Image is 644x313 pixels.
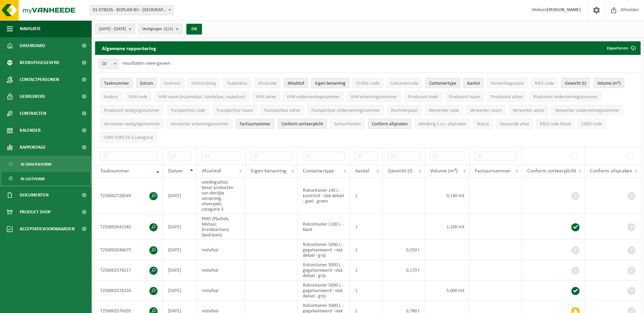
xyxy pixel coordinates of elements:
span: Producent ondernemingsnummer [533,95,597,100]
span: Aantal [355,168,369,174]
span: Contract [164,81,181,86]
button: TaakstatusTaakstatus: Activate to sort [223,78,251,88]
button: SorteerfoutenSorteerfouten: Activate to sort [330,119,365,129]
span: Afvalstof [288,81,304,86]
td: voedingsafval, bevat producten van dierlijke oorsprong, onverpakt, categorie 3 [197,178,246,214]
span: Transporteur code [170,108,205,113]
td: Rolcontainer 1100 L - klant [298,214,350,240]
td: T250002576216 [95,280,163,301]
button: DatumDatum: Activate to sort [136,78,157,88]
button: IHM erkenningsnummerIHM erkenningsnummer: Activate to sort [347,91,401,102]
button: Verwerker codeVerwerker code: Activate to sort [425,105,463,115]
span: Gebruikers [20,88,45,105]
span: IHM ondernemingsnummer [287,95,340,100]
a: In lijstvorm [2,172,90,185]
button: FactuurnummerFactuurnummer: Activate to sort [236,119,274,129]
span: Product Shop [20,204,51,221]
a: In grafiekvorm [2,158,90,170]
button: OmschrijvingOmschrijving: Activate to sort [188,78,220,88]
span: Verwerker adres [513,108,544,113]
td: Rolcontainer 5000 L - gegalvaniseerd - vlak deksel - grijs [298,240,350,260]
span: Containertype [429,81,456,86]
button: Producent vestigingsnummerProducent vestigingsnummer: Activate to sort [100,105,163,115]
span: Afvalcode [258,81,277,86]
span: Gewicht (t) [388,168,412,174]
span: Vestigingen [142,24,173,34]
td: 1 [350,178,383,214]
button: EURAL codeEURAL code: Activate to sort [353,78,383,88]
button: Exporteren [602,41,640,55]
span: Navigatie [20,20,41,37]
button: Afwijking t.o.v. afsprakenAfwijking t.o.v. afspraken: Activate to sort [415,119,470,129]
span: Factuurnummer [475,168,511,174]
button: NummerplaatNummerplaat: Activate to sort [387,105,422,115]
td: T250002728549 [95,178,163,214]
button: VerwerkingswijzeVerwerkingswijze: Activate to sort [487,78,528,88]
td: 0,250 t [383,240,425,260]
td: restafval [197,260,246,280]
span: Transporteur adres [264,108,300,113]
button: TaaknummerTaaknummer: Activate to remove sorting [100,78,133,88]
td: [DATE] [163,280,197,301]
span: Contracten [20,105,46,122]
button: AfvalcodeAfvalcode: Activate to sort [254,78,280,88]
span: Conform sorteerplicht [527,168,576,174]
span: Datum [168,168,183,174]
span: Acceptatievoorwaarden [20,221,75,237]
td: PMD (Plastiek, Metaal, Drankkartons) (bedrijven) [197,214,246,240]
td: restafval [197,280,246,301]
button: CSRD ESRS E5-5 categorieCSRD ESRS E5-5 categorie: Activate to sort [100,132,157,142]
button: Gevaarlijk afval : Activate to sort [496,119,533,129]
span: Verwerker vestigingsnummer [104,122,160,127]
button: AfvalstofAfvalstof: Activate to sort [284,78,308,88]
button: Conform sorteerplicht : Activate to sort [278,119,327,129]
button: Verwerker naamVerwerker naam: Activate to sort [466,105,505,115]
button: CSRD codeCSRD code: Activate to sort [578,119,606,129]
button: AndereAndere: Activate to sort [100,91,122,102]
span: Taakstatus [227,81,247,86]
span: R&D code finaal [540,122,571,127]
span: IHM naam (inzamelaar, handelaar, makelaar) [158,95,245,100]
span: IHM adres [256,95,276,100]
span: Aantal [467,81,480,86]
h2: Algemene rapportering [95,41,163,55]
span: Containertype [303,168,334,174]
button: AantalAantal: Activate to sort [463,78,483,88]
span: In grafiekvorm [21,158,51,171]
span: Sorteerfouten [334,122,361,127]
button: OK [186,24,202,35]
button: [DATE] - [DATE] [95,24,135,34]
button: Verwerker adresVerwerker adres: Activate to sort [509,105,548,115]
label: resultaten weergeven [122,61,170,66]
span: Afwijking t.o.v. afspraken [419,122,466,127]
td: [DATE] [163,260,197,280]
span: Verwerker naam [470,108,502,113]
button: Producent codeProducent code: Activate to sort [404,91,442,102]
span: 01-078535 - BOPLAN BV - MOORSELE [90,5,173,15]
span: 01-078535 - BOPLAN BV - MOORSELE [90,5,173,15]
span: Transporteur ondernemingsnummer [311,108,380,113]
span: CSRD ESRS E5-5 categorie [104,135,153,140]
span: Dashboard [20,37,45,54]
td: restafval [197,240,246,260]
button: ContainercodeContainercode: Activate to sort [387,78,422,88]
td: 1 [350,260,383,280]
span: Documenten [20,187,49,204]
span: Transporteur naam [216,108,253,113]
button: Conform afspraken : Activate to sort [368,119,411,129]
button: Verwerker vestigingsnummerVerwerker vestigingsnummer: Activate to sort [100,119,164,129]
span: Producent vestigingsnummer [104,108,160,113]
button: IHM naam (inzamelaar, handelaar, makelaar)IHM naam (inzamelaar, handelaar, makelaar): Activate to... [154,91,249,102]
span: Taaknummer [104,81,129,86]
td: T250002576217 [95,260,163,280]
span: Taaknummer [100,168,129,174]
span: CSRD code [582,122,602,127]
button: Transporteur naamTransporteur naam: Activate to sort [213,105,257,115]
button: Producent naamProducent naam: Activate to sort [445,91,484,102]
count: (2/2) [164,27,173,31]
button: Producent ondernemingsnummerProducent ondernemingsnummer: Activate to sort [530,91,601,102]
button: IHM ondernemingsnummerIHM ondernemingsnummer: Activate to sort [283,91,344,102]
td: Rolcontainer 140 L - kunststof - vlak deksel - geel - groen [298,178,350,214]
button: ContractContract: Activate to sort [160,78,184,88]
span: Afvalstof [202,168,221,174]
